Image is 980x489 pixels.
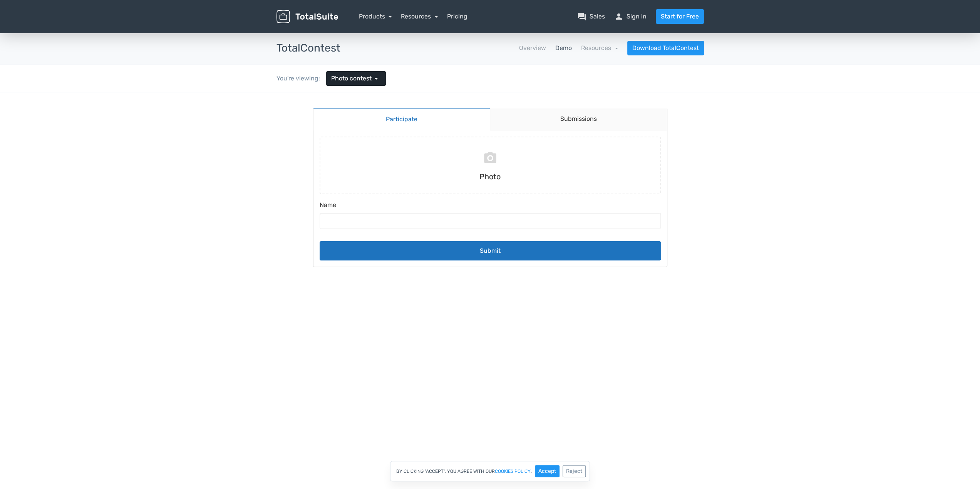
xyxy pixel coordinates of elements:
div: You're viewing: [276,74,326,83]
div: By clicking "Accept", you agree with our . [390,461,590,481]
span: Photo contest [331,74,372,83]
a: Overview [519,43,546,53]
a: Photo contest arrow_drop_down [326,71,386,86]
a: Start for Free [656,9,704,24]
img: TotalSuite for WordPress [276,10,338,23]
a: cookies policy [495,469,531,474]
a: Participate [313,15,490,38]
span: person [614,12,623,21]
button: Accept [535,465,560,477]
button: Reject [563,465,586,477]
a: Products [359,13,392,20]
a: Submissions [490,16,667,38]
a: Pricing [447,12,467,21]
span: arrow_drop_down [372,74,381,83]
a: Demo [555,43,572,53]
a: question_answerSales [577,12,605,21]
h3: TotalContest [276,42,340,54]
a: Resources [401,13,438,20]
label: Name [320,108,661,120]
a: Download TotalContest [627,41,704,55]
button: Submit [320,149,661,168]
a: personSign in [614,12,647,21]
a: Resources [581,44,618,52]
span: question_answer [577,12,586,21]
